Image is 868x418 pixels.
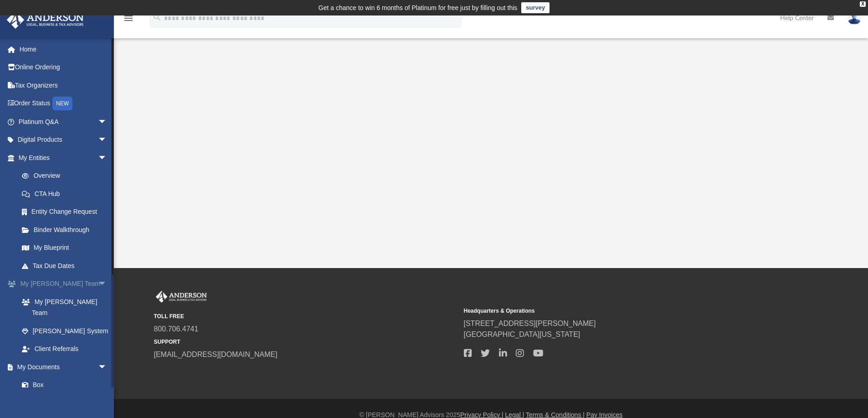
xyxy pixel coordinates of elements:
a: [STREET_ADDRESS][PERSON_NAME] [464,320,596,327]
a: Binder Walkthrough [13,221,121,239]
a: [EMAIL_ADDRESS][DOMAIN_NAME] [154,351,277,358]
small: Headquarters & Operations [464,307,767,315]
span: arrow_drop_down [98,149,116,167]
div: Get a chance to win 6 months of Platinum for free just by filling out this [318,2,518,13]
a: My Documentsarrow_drop_down [6,358,116,376]
div: close [860,1,866,7]
a: Platinum Q&Aarrow_drop_down [6,113,121,131]
a: menu [123,17,134,24]
span: arrow_drop_down [98,358,116,377]
a: My Blueprint [13,239,116,257]
small: TOLL FREE [154,312,457,320]
a: Entity Change Request [13,203,121,221]
a: My Entitiesarrow_drop_down [6,149,121,167]
i: menu [123,13,134,24]
span: arrow_drop_down [98,113,116,131]
a: Home [6,40,121,58]
span: arrow_drop_down [98,275,116,294]
a: Order StatusNEW [6,94,121,113]
a: Client Referrals [13,340,121,358]
img: Anderson Advisors Platinum Portal [4,11,87,29]
a: Tax Organizers [6,76,121,94]
img: Anderson Advisors Platinum Portal [154,291,209,303]
a: 800.706.4741 [154,325,199,333]
a: survey [521,2,550,13]
img: User Pic [847,11,861,25]
a: My [PERSON_NAME] Team [13,293,116,322]
small: SUPPORT [154,338,457,346]
a: Digital Productsarrow_drop_down [6,131,121,149]
a: My [PERSON_NAME] Teamarrow_drop_down [6,275,121,293]
a: Tax Due Dates [13,257,121,275]
a: [GEOGRAPHIC_DATA][US_STATE] [464,330,580,338]
a: [PERSON_NAME] System [13,322,121,340]
div: NEW [52,97,72,110]
span: arrow_drop_down [98,131,116,150]
a: Online Ordering [6,58,121,77]
i: search [152,12,162,22]
a: Box [13,376,112,394]
a: Overview [13,167,121,185]
a: CTA Hub [13,185,121,203]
